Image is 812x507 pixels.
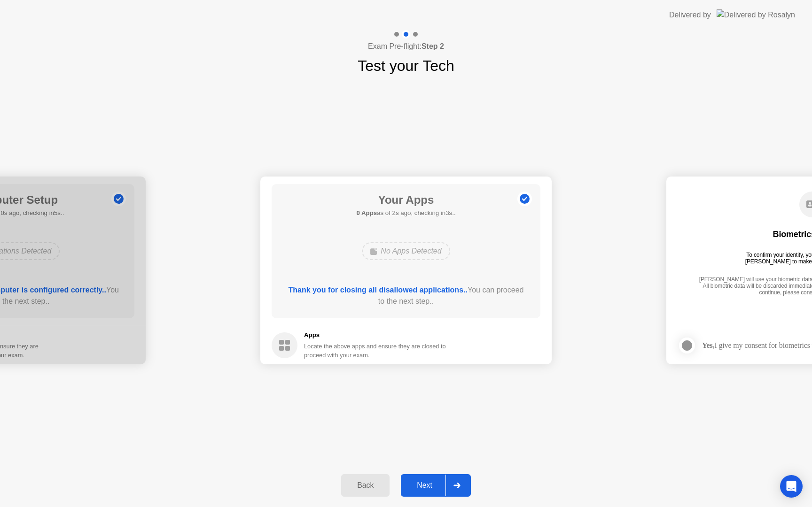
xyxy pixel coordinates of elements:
h4: Exam Pre-flight: [368,41,444,52]
h5: as of 2s ago, checking in3s.. [356,208,455,218]
div: You can proceed to the next step.. [285,284,527,307]
button: Next [401,474,471,497]
b: Thank you for closing all disallowed applications.. [289,286,468,294]
div: Locate the above apps and ensure they are closed to proceed with your exam. [304,342,446,360]
strong: Yes, [702,341,714,349]
h1: Test your Tech [358,54,454,77]
h5: Apps [304,330,446,340]
div: Delivered by [669,9,711,21]
img: Delivered by Rosalyn [717,9,795,20]
div: Back [344,481,387,490]
b: 0 Apps [356,209,377,216]
div: Next [404,481,445,490]
div: No Apps Detected [362,242,450,260]
button: Back [341,474,390,497]
b: Step 2 [422,42,444,50]
h1: Your Apps [356,192,455,208]
div: Open Intercom Messenger [780,475,803,498]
